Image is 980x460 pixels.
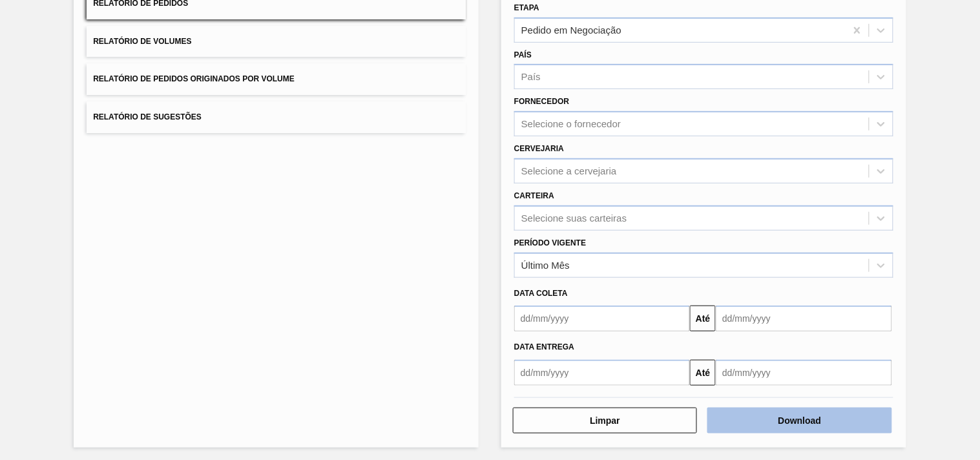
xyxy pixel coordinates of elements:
[514,238,586,247] label: Período Vigente
[87,26,466,57] button: Relatório de Volumes
[87,63,466,95] button: Relatório de Pedidos Originados por Volume
[690,360,716,386] button: Até
[521,165,617,176] div: Selecione a cervejaria
[514,3,539,12] label: Etapa
[93,74,295,83] span: Relatório de Pedidos Originados por Volume
[514,97,569,106] label: Fornecedor
[521,213,627,224] div: Selecione suas carteiras
[514,191,554,200] label: Carteira
[521,72,541,83] div: País
[690,306,716,331] button: Até
[514,144,564,153] label: Cervejaria
[716,360,891,386] input: dd/mm/yyyy
[514,306,690,331] input: dd/mm/yyyy
[716,306,891,331] input: dd/mm/yyyy
[87,101,466,133] button: Relatório de Sugestões
[93,37,191,46] span: Relatório de Volumes
[521,260,570,271] div: Último Mês
[521,25,621,36] div: Pedido em Negociação
[513,408,697,434] button: Limpar
[93,112,202,121] span: Relatório de Sugestões
[514,50,532,59] label: País
[514,289,568,298] span: Data coleta
[521,119,621,130] div: Selecione o fornecedor
[707,408,891,434] button: Download
[514,360,690,386] input: dd/mm/yyyy
[514,342,574,351] span: Data entrega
